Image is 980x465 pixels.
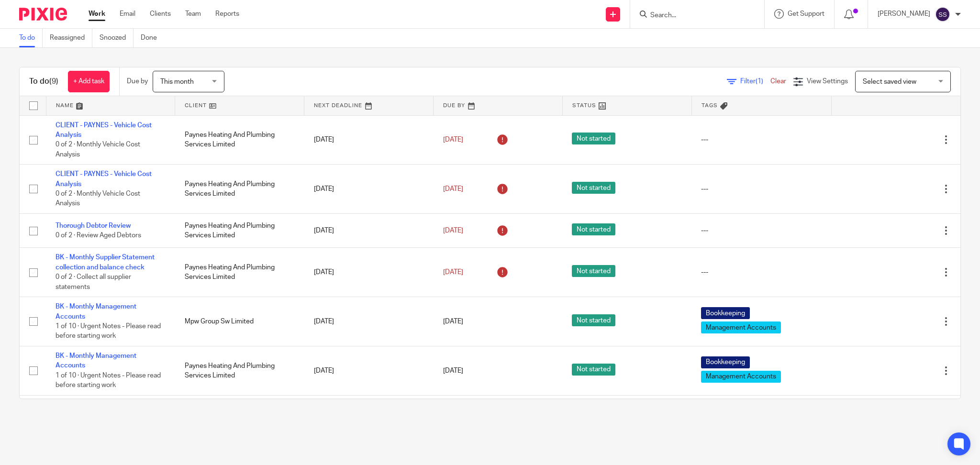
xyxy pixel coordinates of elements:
[56,222,131,229] a: Thorough Debtor Review
[56,372,161,389] span: 1 of 10 · Urgent Notes - Please read before starting work
[740,78,770,85] span: Filter
[56,353,136,369] a: BK - Monthly Management Accounts
[175,115,304,165] td: Paynes Heating And Plumbing Services Limited
[807,78,848,85] span: View Settings
[304,395,434,434] td: [DATE]
[304,346,434,396] td: [DATE]
[304,297,434,346] td: [DATE]
[304,214,434,248] td: [DATE]
[304,165,434,214] td: [DATE]
[701,356,750,368] span: Bookkeeping
[175,248,304,297] td: Paynes Heating And Plumbing Services Limited
[175,214,304,248] td: Paynes Heating And Plumbing Services Limited
[56,141,140,158] span: 0 of 2 · Monthly Vehicle Cost Analysis
[701,307,750,319] span: Bookkeeping
[56,190,140,207] span: 0 of 2 · Monthly Vehicle Cost Analysis
[572,223,615,235] span: Not started
[756,78,763,85] span: (1)
[572,182,615,194] span: Not started
[572,364,615,376] span: Not started
[215,9,239,19] a: Reports
[150,9,171,19] a: Clients
[702,103,718,108] span: Tags
[701,226,822,235] div: ---
[878,9,930,19] p: [PERSON_NAME]
[443,269,463,276] span: [DATE]
[175,346,304,396] td: Paynes Heating And Plumbing Services Limited
[29,77,58,87] h1: To do
[56,232,141,239] span: 0 of 2 · Review Aged Debtors
[701,371,781,383] span: Management Accounts
[701,267,822,277] div: ---
[788,11,824,17] span: Get Support
[443,318,463,325] span: [DATE]
[572,133,615,144] span: Not started
[443,136,463,143] span: [DATE]
[701,184,822,194] div: ---
[701,321,781,333] span: Management Accounts
[443,367,463,374] span: [DATE]
[100,29,134,47] a: Snoozed
[50,29,92,47] a: Reassigned
[304,248,434,297] td: [DATE]
[68,71,110,92] a: + Add task
[175,297,304,346] td: Mpw Group Sw Limited
[443,227,463,234] span: [DATE]
[175,165,304,214] td: Paynes Heating And Plumbing Services Limited
[701,135,822,144] div: ---
[56,254,155,270] a: BK - Monthly Supplier Statement collection and balance check
[175,395,304,434] td: Paynes Heating And Plumbing Services Limited
[19,29,43,47] a: To do
[120,9,135,19] a: Email
[19,8,67,21] img: Pixie
[127,77,148,86] p: Due by
[56,274,131,290] span: 0 of 2 · Collect all supplier statements
[935,7,950,22] img: svg%3E
[863,78,916,85] span: Select saved view
[160,78,194,85] span: This month
[572,265,615,277] span: Not started
[572,314,615,326] span: Not started
[56,323,161,340] span: 1 of 10 · Urgent Notes - Please read before starting work
[49,77,58,85] span: (9)
[89,9,105,19] a: Work
[304,115,434,165] td: [DATE]
[56,171,152,187] a: CLIENT - PAYNES - Vehicle Cost Analysis
[56,122,152,138] a: CLIENT - PAYNES - Vehicle Cost Analysis
[770,78,786,85] a: Clear
[56,303,136,320] a: BK - Monthly Management Accounts
[141,29,164,47] a: Done
[443,186,463,192] span: [DATE]
[649,11,735,20] input: Search
[185,9,201,19] a: Team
